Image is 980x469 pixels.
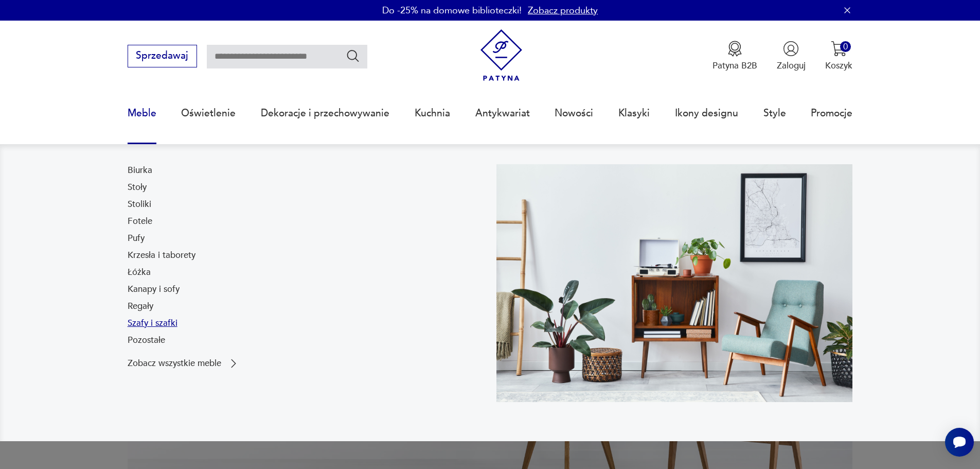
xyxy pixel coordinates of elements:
[128,45,197,67] button: Sprzedawaj
[128,266,151,279] a: Łóżka
[712,41,757,72] a: Ikona medaluPatyna B2B
[777,41,806,72] button: Zaloguj
[945,428,974,457] iframe: Smartsupp widget button
[811,90,852,137] a: Promocje
[128,283,180,296] a: Kanapy i sofy
[382,4,522,17] p: Do -25% na domowe biblioteczki!
[415,90,450,137] a: Kuchnia
[261,90,389,137] a: Dekoracje i przechowywanie
[128,334,165,346] a: Pozostałe
[675,90,738,137] a: Ikony designu
[128,164,152,177] a: Biurka
[181,90,236,137] a: Oświetlenie
[128,249,195,262] a: Krzesła i taborety
[712,60,757,72] p: Patyna B2B
[825,41,852,72] button: 0Koszyk
[128,317,177,329] a: Szafy i szafki
[128,215,152,228] a: Fotele
[840,41,851,52] div: 0
[128,53,197,61] a: Sprzedawaj
[128,181,147,194] a: Stoły
[128,359,221,368] p: Zobacz wszystkie meble
[496,164,853,402] img: 969d9116629659dbb0bd4e745da535dc.jpg
[825,60,852,72] p: Koszyk
[712,41,757,72] button: Patyna B2B
[783,41,799,57] img: Ikonka użytkownika
[763,90,786,137] a: Style
[475,90,530,137] a: Antykwariat
[128,232,145,245] a: Pufy
[618,90,650,137] a: Klasyki
[128,300,153,312] a: Regały
[128,357,240,370] a: Zobacz wszystkie meble
[831,41,847,57] img: Ikona koszyka
[128,198,151,211] a: Stoliki
[555,90,593,137] a: Nowości
[777,60,806,72] p: Zaloguj
[128,90,156,137] a: Meble
[528,4,598,17] a: Zobacz produkty
[727,41,743,57] img: Ikona medalu
[475,29,527,81] img: Patyna - sklep z meblami i dekoracjami vintage
[346,48,361,63] button: Szukaj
